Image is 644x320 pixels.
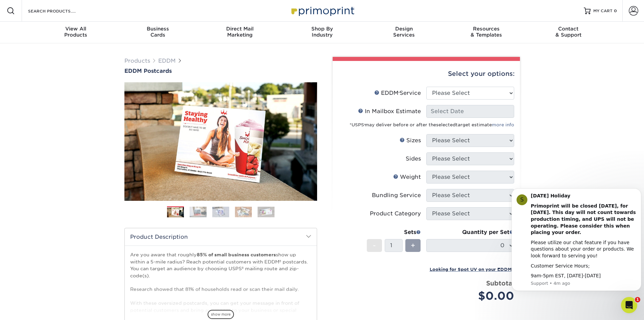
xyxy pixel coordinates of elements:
[431,288,514,304] div: $0.00
[117,22,199,43] a: BusinessCards
[445,22,527,43] a: Resources& Templates
[35,22,117,43] a: View AllProducts
[393,173,421,181] div: Weight
[406,155,421,163] div: Sides
[527,26,610,32] span: Contact
[372,191,421,199] div: Bundling Service
[363,26,445,38] div: Services
[124,68,172,74] span: EDDM Postcards
[364,124,365,126] sup: ®
[212,207,229,217] img: EDDM 03
[363,22,445,43] a: DesignServices
[509,178,644,302] iframe: Intercom notifications message
[486,279,514,287] strong: Subtotal
[527,26,610,38] div: & Support
[370,210,421,218] div: Product Category
[635,297,640,302] span: 1
[358,107,421,115] div: In Mailbox Estimate
[374,89,421,97] div: EDDM Service
[117,26,199,32] span: Business
[436,122,456,127] span: selected
[158,58,176,64] a: EDDM
[426,228,514,236] div: Quantity per Set
[614,8,617,13] span: 0
[235,207,252,217] img: EDDM 04
[117,26,199,38] div: Cards
[373,240,376,251] span: -
[35,26,117,38] div: Products
[27,7,93,15] input: SEARCH PRODUCTS.....
[338,61,515,87] div: Select your options:
[281,22,363,43] a: Shop ByIndustry
[124,58,150,64] a: Products
[124,75,317,208] img: EDDM Postcards 01
[367,228,421,236] div: Sets
[167,207,184,218] img: EDDM 01
[125,228,317,246] h2: Product Description
[2,299,57,318] iframe: Google Customer Reviews
[281,26,363,32] span: Shop By
[430,266,514,272] a: Looking for Spot UV on your EDDM?
[350,122,514,127] small: *USPS may deliver before or after the target estimate
[363,26,445,32] span: Design
[35,26,117,32] span: View All
[288,3,356,18] img: Primoprint
[197,252,276,257] strong: 85% of small business customers
[621,297,637,313] iframe: Intercom live chat
[445,26,527,38] div: & Templates
[426,105,514,118] input: Select Date
[190,207,207,217] img: EDDM 02
[399,91,400,94] sup: ®
[430,267,514,272] small: Looking for Spot UV on your EDDM?
[281,26,363,38] div: Industry
[208,310,234,319] span: show more
[199,26,281,32] span: Direct Mail
[199,26,281,38] div: Marketing
[124,68,317,74] a: EDDM Postcards
[445,26,527,32] span: Resources
[492,122,514,127] a: more info
[411,240,415,251] span: +
[593,8,613,14] span: MY CART
[400,136,421,145] div: Sizes
[199,22,281,43] a: Direct MailMarketing
[258,207,275,217] img: EDDM 05
[527,22,610,43] a: Contact& Support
